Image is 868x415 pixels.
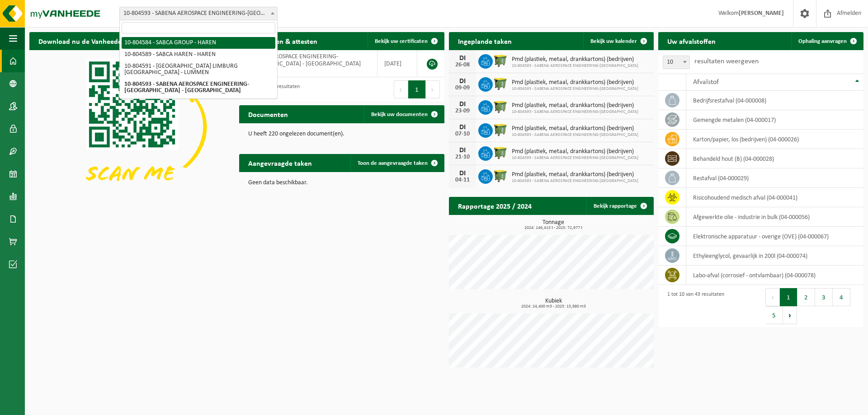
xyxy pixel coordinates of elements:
[663,56,689,69] span: 10
[122,49,275,61] li: 10-804589 - SABCA HAREN - HAREN
[686,91,863,110] td: bedrijfsrestafval (04-000008)
[408,80,426,98] button: 1
[658,32,725,50] h2: Uw afvalstoffen
[493,145,508,160] img: WB-1100-HPE-GN-50
[453,177,472,183] div: 04-11
[686,149,863,168] td: behandeld hout (B) (04-000028)
[512,132,638,138] span: 10-804593 - SABENA AEROSPACE ENGINEERING-[GEOGRAPHIC_DATA]
[512,171,638,178] span: Pmd (plastiek, metaal, drankkartons) (bedrijven)
[122,61,275,79] li: 10-804591 - [GEOGRAPHIC_DATA] LIMBURG [GEOGRAPHIC_DATA] - LUMMEN
[246,68,371,75] span: RED25004345
[512,155,638,161] span: 10-804593 - SABENA AEROSPACE ENGINEERING-[GEOGRAPHIC_DATA]
[453,55,472,62] div: DI
[791,32,863,50] a: Ophaling aanvragen
[453,298,654,309] h3: Kubiek
[120,7,277,20] span: 10-804593 - SABENA AEROSPACE ENGINEERING-CHARLEROI - GOSSELIES
[693,79,719,86] span: Afvalstof
[453,78,472,85] div: DI
[377,50,417,77] td: [DATE]
[686,168,863,188] td: restafval (04-000029)
[686,130,863,149] td: karton/papier, los (bedrijven) (04-000026)
[512,86,638,92] span: 10-804593 - SABENA AEROSPACE ENGINEERING-[GEOGRAPHIC_DATA]
[765,306,783,324] button: 5
[371,112,428,117] span: Bekijk uw documenten
[239,105,297,123] h2: Documenten
[493,76,508,91] img: WB-1100-HPE-GN-50
[512,125,638,132] span: Pmd (plastiek, metaal, drankkartons) (bedrijven)
[453,154,472,160] div: 21-10
[453,131,472,137] div: 07-10
[122,37,275,49] li: 10-804584 - SABCA GROUP - HAREN
[375,38,428,44] span: Bekijk uw certificaten
[686,266,863,285] td: labo-afval (corrosief - ontvlambaar) (04-000078)
[798,38,847,44] span: Ophaling aanvragen
[686,110,863,130] td: gemengde metalen (04-000017)
[797,288,815,306] button: 2
[783,306,797,324] button: Next
[453,170,472,177] div: DI
[368,32,443,50] a: Bekijk uw certificaten
[119,7,278,20] span: 10-804593 - SABENA AEROSPACE ENGINEERING-CHARLEROI - GOSSELIES
[493,168,508,183] img: WB-1100-HPE-GN-50
[663,287,724,325] div: 1 tot 10 van 43 resultaten
[239,32,326,50] h2: Certificaten & attesten
[583,32,653,50] a: Bekijk uw kalender
[453,226,654,230] span: 2024: 146,415 t - 2025: 72,977 t
[248,180,435,186] p: Geen data beschikbaar.
[512,178,638,184] span: 10-804593 - SABENA AEROSPACE ENGINEERING-[GEOGRAPHIC_DATA]
[586,197,653,215] a: Bekijk rapportage
[246,53,361,67] span: SABENA AEROSPACE ENGINEERING-[GEOGRAPHIC_DATA] - [GEOGRAPHIC_DATA]
[426,80,440,98] button: Next
[686,207,863,227] td: afgewerkte olie - industrie in bulk (04-000056)
[453,108,472,114] div: 23-09
[815,288,833,306] button: 3
[739,10,784,17] strong: [PERSON_NAME]
[453,219,654,230] h3: Tonnage
[765,288,780,306] button: Previous
[453,85,472,91] div: 09-09
[493,53,508,68] img: WB-1100-HPE-GN-50
[449,197,541,214] h2: Rapportage 2025 / 2024
[350,154,443,172] a: Toon de aangevraagde taken
[364,105,443,123] a: Bekijk uw documenten
[453,101,472,108] div: DI
[590,38,637,44] span: Bekijk uw kalender
[512,102,638,109] span: Pmd (plastiek, metaal, drankkartons) (bedrijven)
[512,148,638,155] span: Pmd (plastiek, metaal, drankkartons) (bedrijven)
[686,227,863,246] td: elektronische apparatuur - overige (OVE) (04-000067)
[453,124,472,131] div: DI
[394,80,408,98] button: Previous
[29,50,235,204] img: Download de VHEPlus App
[686,188,863,207] td: risicohoudend medisch afval (04-000041)
[694,58,759,65] label: resultaten weergeven
[358,160,428,166] span: Toon de aangevraagde taken
[833,288,850,306] button: 4
[453,147,472,154] div: DI
[29,32,150,50] h2: Download nu de Vanheede+ app!
[663,56,690,69] span: 10
[122,79,275,97] li: 10-804593 - SABENA AEROSPACE ENGINEERING-[GEOGRAPHIC_DATA] - [GEOGRAPHIC_DATA]
[686,246,863,266] td: ethyleenglycol, gevaarlijk in 200l (04-000074)
[512,79,638,86] span: Pmd (plastiek, metaal, drankkartons) (bedrijven)
[453,304,654,309] span: 2024: 24,400 m3 - 2025: 15,980 m3
[449,32,521,50] h2: Ingeplande taken
[239,154,321,172] h2: Aangevraagde taken
[512,109,638,115] span: 10-804593 - SABENA AEROSPACE ENGINEERING-[GEOGRAPHIC_DATA]
[780,288,797,306] button: 1
[248,131,435,137] p: U heeft 220 ongelezen document(en).
[453,62,472,68] div: 26-08
[493,122,508,137] img: WB-1100-HPE-GN-50
[493,99,508,114] img: WB-1100-HPE-GN-50
[512,63,638,69] span: 10-804593 - SABENA AEROSPACE ENGINEERING-[GEOGRAPHIC_DATA]
[512,56,638,63] span: Pmd (plastiek, metaal, drankkartons) (bedrijven)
